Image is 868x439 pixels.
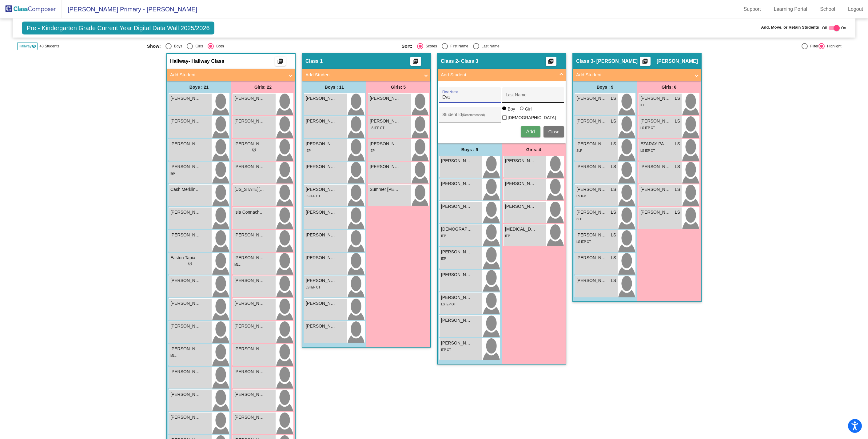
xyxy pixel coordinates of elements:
span: [PERSON_NAME] [234,118,265,124]
span: SLP [576,149,582,152]
mat-panel-title: Add Student [576,71,691,79]
span: Class 1 [305,58,323,64]
span: [PERSON_NAME] [170,118,201,124]
span: Add [526,129,535,134]
span: Close [548,129,559,134]
span: Hallway [170,58,189,64]
span: [PERSON_NAME] [576,118,607,124]
div: Add Student [438,81,566,143]
span: [PERSON_NAME] [234,300,265,307]
span: [PERSON_NAME] [170,209,201,215]
span: [PERSON_NAME] [640,118,671,124]
span: Hallway [18,43,31,49]
span: [PERSON_NAME] [576,255,607,261]
span: IEP [370,149,375,152]
div: Boys : 9 [573,81,637,93]
button: Close [543,126,564,137]
mat-icon: picture_as_pdf [547,58,555,67]
span: [PERSON_NAME] [306,95,336,102]
span: EZARAY PARKS [640,141,671,147]
span: [PERSON_NAME] [370,95,400,102]
div: Boys [172,43,182,49]
span: MLL [170,354,176,357]
span: IEP [306,149,311,152]
span: LS [675,141,680,147]
span: [PERSON_NAME] [234,323,265,329]
span: On [841,25,846,31]
span: Class 2 [441,58,458,64]
span: [PERSON_NAME] [370,141,400,147]
span: - Hallway Class [189,58,225,64]
span: LS [675,95,680,102]
span: Show: [147,43,161,49]
span: [PERSON_NAME] [170,369,201,375]
span: [PERSON_NAME] [170,300,201,307]
span: [PERSON_NAME] [306,277,336,284]
span: [PERSON_NAME] [234,391,265,398]
div: Girls: 5 [366,81,430,93]
span: [PERSON_NAME] [170,323,201,329]
span: Cash Merklinghaus [170,186,201,193]
span: IEP [170,172,175,175]
span: Off [822,25,827,31]
span: [PERSON_NAME] [640,186,671,193]
span: [PERSON_NAME] [370,118,400,124]
span: [PERSON_NAME] [170,391,201,398]
div: Boys : 9 [438,143,502,156]
span: LS [611,209,616,215]
span: [PERSON_NAME] [234,141,265,147]
span: [PERSON_NAME] [306,232,336,238]
span: [PERSON_NAME] [640,163,671,170]
div: Boys : 11 [302,81,366,93]
div: Last Name [479,43,500,49]
span: LS IEP [576,195,586,198]
button: Add [521,126,540,137]
span: [PERSON_NAME] [234,163,265,170]
span: IEP [441,257,446,260]
div: Boys : 21 [167,81,231,93]
span: [PERSON_NAME] [306,163,336,170]
span: [PERSON_NAME] [170,346,201,352]
span: [PERSON_NAME] [234,95,265,102]
span: [PERSON_NAME] [306,323,336,329]
span: [PERSON_NAME] [441,294,472,301]
a: Learning Portal [769,4,812,14]
mat-expansion-panel-header: Add Student [438,69,566,81]
span: Isla Connacherm [234,209,265,215]
span: MLL [234,263,240,266]
div: Both [214,43,224,49]
span: LS [611,118,616,124]
mat-panel-title: Add Student [441,71,555,79]
span: [PERSON_NAME] [170,163,201,170]
a: School [815,4,840,14]
span: [MEDICAL_DATA][PERSON_NAME] [505,226,536,232]
span: SLP [576,217,582,221]
span: [PERSON_NAME] [505,203,536,210]
span: LS [675,118,680,124]
span: LS IEP OT [576,240,591,244]
div: Filter [808,43,818,49]
span: do_not_disturb_alt [188,261,192,266]
span: - [PERSON_NAME] [593,58,638,64]
span: IEP [441,234,446,238]
span: do_not_disturb_alt [252,147,256,152]
span: IEP [640,103,645,107]
input: First Name [442,95,498,100]
div: Scores [423,43,437,49]
span: [DEMOGRAPHIC_DATA][PERSON_NAME] [441,226,472,232]
button: Print Students Details [640,57,651,66]
span: Class 3 [576,58,593,64]
mat-icon: visibility [31,44,36,49]
span: LS [611,277,616,284]
span: LS [611,95,616,102]
span: [PERSON_NAME] [441,340,472,346]
span: LS IEP OT [640,126,655,130]
span: [PERSON_NAME] [170,95,201,102]
span: [PERSON_NAME] [505,180,536,187]
a: Support [739,4,766,14]
div: Highlight [825,43,842,49]
input: Student Id [442,115,498,119]
span: LS IEP OT [640,149,655,152]
span: [PERSON_NAME] [657,58,698,64]
span: LS [611,186,616,193]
